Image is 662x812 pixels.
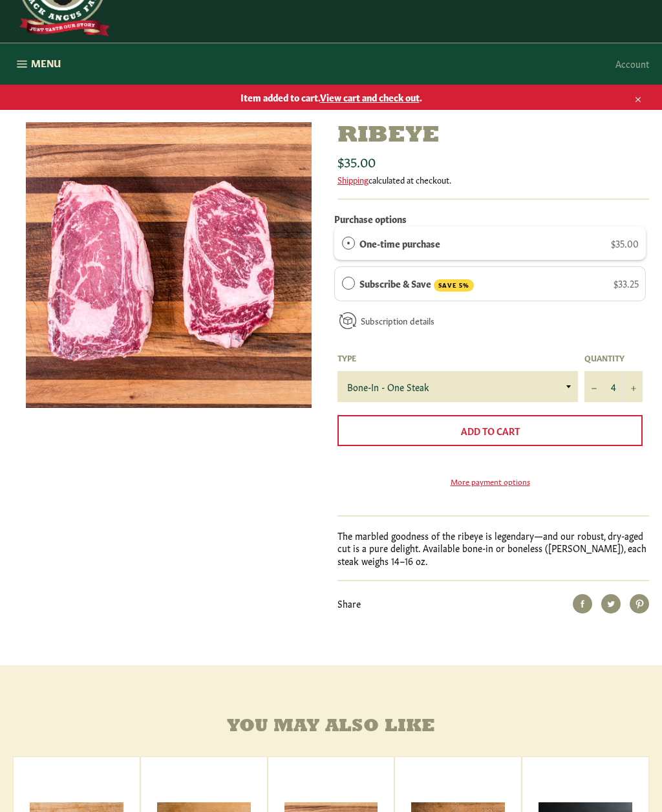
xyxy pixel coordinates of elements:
a: Shipping [337,173,368,186]
button: Reduce item quantity by one [584,371,604,402]
button: Add to Cart [337,415,643,446]
button: Increase item quantity by one [623,371,643,402]
a: More payment options [337,476,643,487]
span: Add to Cart [461,424,520,437]
h4: You may also like [13,717,649,737]
p: The marbled goodness of the ribeye is legendary—and our robust, dry-aged cut is a pure delight. A... [337,529,649,567]
span: Menu [31,56,61,70]
label: Subscribe & Save [359,276,475,292]
label: Purchase options [334,212,407,225]
img: Ribeye [26,122,312,408]
span: $35.00 [337,152,376,170]
span: Share [337,597,361,610]
a: Account [609,45,656,83]
div: calculated at checkout. [337,174,649,186]
label: Type [337,352,578,363]
label: One-time purchase [359,236,440,250]
span: $35.00 [611,237,639,250]
span: View cart and check out [320,91,420,103]
span: $33.25 [614,277,639,290]
label: Quantity [584,352,643,363]
div: Subscribe & Save [342,276,355,290]
h1: Ribeye [337,122,649,150]
div: One-time purchase [342,236,355,250]
span: SAVE 5% [434,279,474,292]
